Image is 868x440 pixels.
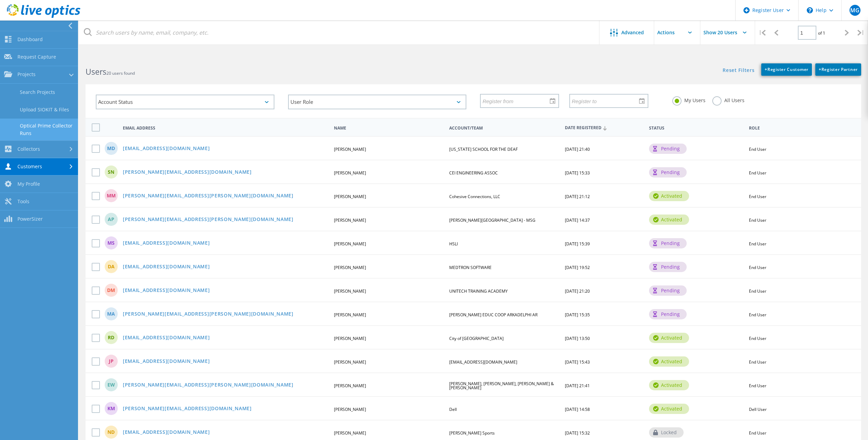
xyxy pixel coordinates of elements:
[649,126,743,130] span: Status
[749,194,766,199] span: End User
[123,288,210,294] a: [EMAIL_ADDRESS][DOMAIN_NAME]
[649,356,689,367] div: activated
[108,217,114,222] span: AP
[86,66,106,77] b: Users
[106,70,135,76] span: 20 users found
[819,66,821,72] b: +
[649,404,689,414] div: activated
[123,264,210,270] a: [EMAIL_ADDRESS][DOMAIN_NAME]
[755,21,769,45] div: |
[749,359,766,365] span: End User
[565,359,590,365] span: [DATE] 15:43
[107,146,115,151] span: MD
[565,265,590,270] span: [DATE] 19:52
[565,430,590,436] span: [DATE] 15:32
[649,167,687,178] div: pending
[565,170,590,176] span: [DATE] 15:33
[565,312,590,318] span: [DATE] 15:35
[334,217,366,223] span: [PERSON_NAME]
[565,241,590,247] span: [DATE] 15:39
[123,217,294,223] a: [PERSON_NAME][EMAIL_ADDRESS][PERSON_NAME][DOMAIN_NAME]
[334,146,366,152] span: [PERSON_NAME]
[749,335,766,341] span: End User
[749,312,766,318] span: End User
[449,406,457,412] span: Dell
[749,217,766,223] span: End User
[334,406,366,412] span: [PERSON_NAME]
[123,359,210,365] a: [EMAIL_ADDRESS][DOMAIN_NAME]
[819,66,858,72] span: Register Partner
[749,383,766,389] span: End User
[749,430,766,436] span: End User
[107,311,115,316] span: MA
[749,170,766,176] span: End User
[449,146,518,152] span: [US_STATE] SCHOOL FOR THE DEAF
[109,359,114,364] span: JP
[79,21,600,45] input: Search users by name, email, company, etc.
[854,21,868,45] div: |
[96,95,274,109] div: Account Status
[449,241,458,247] span: HSLI
[565,335,590,341] span: [DATE] 13:50
[123,126,328,130] span: Email Address
[334,312,366,318] span: [PERSON_NAME]
[334,170,366,176] span: [PERSON_NAME]
[334,383,366,389] span: [PERSON_NAME]
[449,312,537,318] span: [PERSON_NAME] EDUC COOP ARKADELPHI AR
[449,170,498,176] span: CEI ENGINEERING ASSOC
[649,285,687,296] div: pending
[565,406,590,412] span: [DATE] 14:58
[449,194,500,199] span: Cohesive Connections, LLC
[334,288,366,294] span: [PERSON_NAME]
[449,126,559,130] span: Account/Team
[107,430,115,435] span: ND
[107,382,115,387] span: EW
[334,430,366,436] span: [PERSON_NAME]
[649,238,687,248] div: pending
[672,96,705,103] label: My Users
[723,68,754,74] a: Reset Filters
[123,430,210,436] a: [EMAIL_ADDRESS][DOMAIN_NAME]
[123,193,294,199] a: [PERSON_NAME][EMAIL_ADDRESS][PERSON_NAME][DOMAIN_NAME]
[334,265,366,270] span: [PERSON_NAME]
[649,144,687,154] div: pending
[565,126,643,130] span: Date Registered
[123,241,210,246] a: [EMAIL_ADDRESS][DOMAIN_NAME]
[123,382,294,388] a: [PERSON_NAME][EMAIL_ADDRESS][PERSON_NAME][DOMAIN_NAME]
[765,66,767,72] b: +
[649,309,687,319] div: pending
[449,359,517,365] span: [EMAIL_ADDRESS][DOMAIN_NAME]
[107,406,115,411] span: KM
[123,170,252,175] a: [PERSON_NAME][EMAIL_ADDRESS][DOMAIN_NAME]
[649,191,689,201] div: activated
[108,170,114,174] span: SN
[108,335,114,340] span: RD
[749,265,766,270] span: End User
[123,311,294,317] a: [PERSON_NAME][EMAIL_ADDRESS][PERSON_NAME][DOMAIN_NAME]
[565,383,590,389] span: [DATE] 21:41
[749,126,851,130] span: Role
[449,335,504,341] span: City of [GEOGRAPHIC_DATA]
[807,7,813,13] svg: \n
[761,63,812,76] a: +Register Customer
[107,193,116,198] span: MM
[108,264,115,269] span: DA
[123,146,210,152] a: [EMAIL_ADDRESS][DOMAIN_NAME]
[565,288,590,294] span: [DATE] 21:20
[449,265,492,270] span: MEDTRON SOFTWARE
[481,94,554,107] input: Register from
[334,241,366,247] span: [PERSON_NAME]
[649,215,689,225] div: activated
[649,380,689,390] div: activated
[749,241,766,247] span: End User
[621,30,644,35] span: Advanced
[818,30,825,36] span: of 1
[334,194,366,199] span: [PERSON_NAME]
[565,217,590,223] span: [DATE] 14:37
[850,8,859,13] span: MG
[288,95,467,109] div: User Role
[815,63,861,76] a: +Register Partner
[765,66,808,72] span: Register Customer
[7,14,80,19] a: Live Optics Dashboard
[449,288,508,294] span: UNITECH TRAINING ACADEMY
